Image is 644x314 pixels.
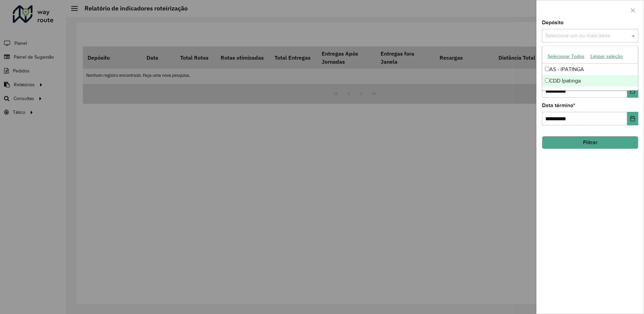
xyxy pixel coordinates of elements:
[545,51,587,62] button: Selecionar Todos
[542,136,638,149] button: Filtrar
[542,64,638,75] div: AS - IPATINGA
[542,75,638,87] div: CDD Ipatinga
[627,84,638,98] button: Choose Date
[627,112,638,125] button: Choose Date
[542,101,575,109] label: Data término
[542,46,638,91] ng-dropdown-panel: Options list
[587,51,626,62] button: Limpar seleção
[542,19,563,27] label: Depósito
